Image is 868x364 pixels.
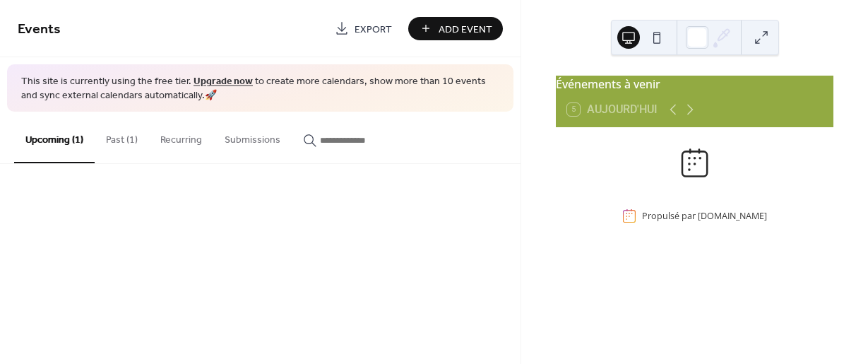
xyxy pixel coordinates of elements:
span: Add Event [439,22,492,37]
div: Événements à venir [556,76,833,93]
span: Events [18,16,61,43]
button: Submissions [213,112,292,162]
button: Upcoming (1) [14,112,95,163]
div: Propulsé par [642,210,767,222]
span: This site is currently using the free tier. to create more calendars, show more than 10 events an... [21,75,499,102]
span: Export [355,22,392,37]
a: Export [324,17,403,40]
button: Past (1) [95,112,149,162]
a: [DOMAIN_NAME] [698,210,767,222]
button: Add Event [408,17,503,40]
a: Upgrade now [194,72,253,91]
button: Recurring [149,112,213,162]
